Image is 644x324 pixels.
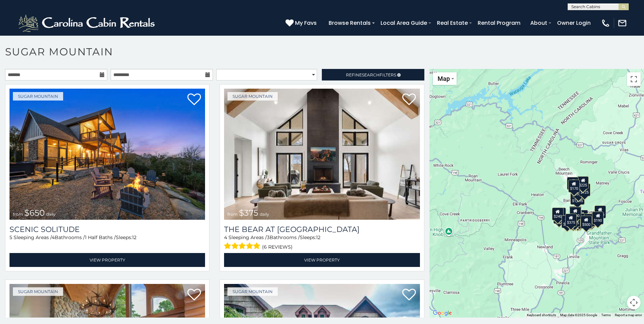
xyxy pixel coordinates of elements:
span: 4 [224,234,227,240]
div: $300 [570,207,581,220]
span: Search [362,72,380,77]
img: phone-regular-white.png [601,18,610,28]
a: Terms (opens in new tab) [601,313,611,317]
span: My Favs [295,19,317,27]
div: $195 [584,214,595,227]
img: mail-regular-white.png [618,18,627,28]
span: Map data ©2025 Google [560,313,597,317]
span: 12 [132,234,136,240]
a: Rental Program [474,17,524,29]
a: Browse Rentals [325,17,374,29]
div: $190 [592,212,604,224]
a: View Property [224,253,420,267]
a: Report a map error [615,313,642,317]
span: 5 [10,234,12,240]
a: Add to favorites [187,288,201,302]
span: $375 [239,208,258,218]
div: $1,095 [570,192,584,205]
span: 12 [316,234,320,240]
a: Open this area in Google Maps (opens a new window) [431,309,454,318]
img: Scenic Solitude [10,89,205,220]
img: The Bear At Sugar Mountain [224,89,420,220]
div: $650 [561,215,573,228]
a: About [527,17,551,29]
span: Refine Filters [346,72,396,77]
span: daily [46,212,56,217]
a: Scenic Solitude [10,225,205,234]
h3: The Bear At Sugar Mountain [224,225,420,234]
a: Sugar Mountain [227,287,278,296]
div: $225 [577,176,589,189]
a: Add to favorites [187,93,201,107]
span: from [227,212,238,217]
img: Google [431,309,454,318]
span: from [13,212,23,217]
a: Scenic Solitude from $650 daily [10,89,205,220]
a: RefineSearchFilters [322,69,424,80]
div: $240 [567,177,578,190]
span: 1 Half Baths / [85,234,116,240]
button: Map camera controls [627,296,641,309]
span: daily [260,212,269,217]
div: $170 [568,180,580,193]
div: $240 [552,208,563,220]
button: Toggle fullscreen view [627,72,641,86]
div: Sleeping Areas / Bathrooms / Sleeps: [224,234,420,251]
a: Sugar Mountain [13,287,63,296]
a: My Favs [286,19,318,28]
a: Add to favorites [402,93,416,107]
div: Sleeping Areas / Bathrooms / Sleeps: [10,234,205,251]
div: $375 [565,214,577,227]
a: Owner Login [554,17,594,29]
div: $500 [581,216,592,229]
div: $200 [576,210,588,223]
a: View Property [10,253,205,267]
a: Add to favorites [402,288,416,302]
div: $190 [569,206,581,219]
span: 4 [52,234,55,240]
div: $265 [570,206,581,219]
button: Keyboard shortcuts [527,313,556,318]
a: The Bear At [GEOGRAPHIC_DATA] [224,225,420,234]
img: White-1-2.png [17,13,158,33]
div: $155 [594,205,606,218]
a: Sugar Mountain [227,92,278,101]
span: $650 [24,208,45,218]
div: $125 [579,183,590,196]
span: Map [438,75,450,82]
a: Real Estate [434,17,471,29]
a: The Bear At Sugar Mountain from $375 daily [224,89,420,220]
span: (6 reviews) [262,242,293,251]
span: 3 [267,234,270,240]
button: Change map style [433,72,457,85]
a: Local Area Guide [377,17,430,29]
a: Sugar Mountain [13,92,63,101]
